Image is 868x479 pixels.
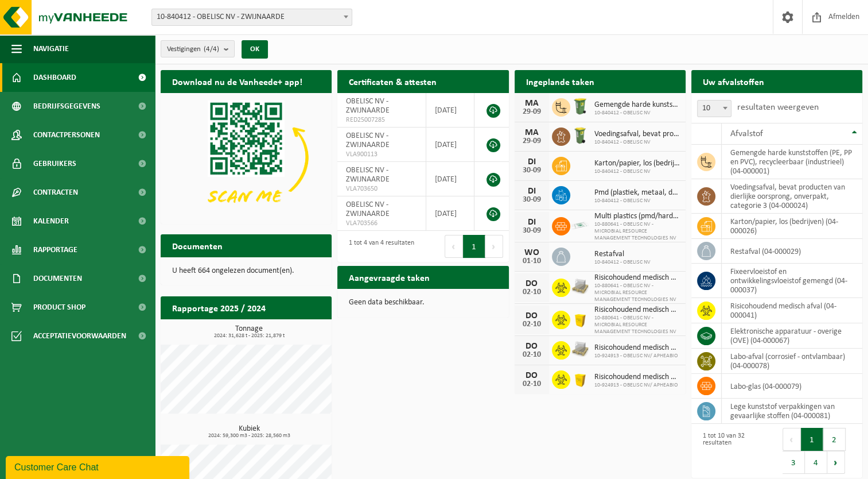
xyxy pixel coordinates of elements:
[722,374,862,399] td: labo-glas (04-000079)
[594,139,680,146] span: 10-840412 - OBELISC NV
[33,149,76,178] span: Gebruikers
[594,373,680,382] span: Risicohoudend medisch afval
[161,93,332,222] img: Download de VHEPlus App
[204,45,219,53] count: (4/4)
[346,166,390,184] span: OBELISC NV - ZWIJNAARDE
[167,41,219,58] span: Vestigingen
[485,235,503,258] button: Next
[346,184,417,194] span: VLA703650
[349,299,497,307] p: Geen data beschikbaar.
[426,93,474,128] td: [DATE]
[463,235,485,258] button: 1
[594,101,680,110] span: Gemengde harde kunststoffen (pe, pp en pvc), recycleerbaar (industrieel)
[426,128,474,162] td: [DATE]
[722,298,862,323] td: risicohoudend medisch afval (04-000041)
[570,309,590,329] img: LP-SB-00050-HPE-22
[246,319,330,342] a: Bekijk rapportage
[520,320,543,329] div: 02-10
[520,128,543,137] div: MA
[823,428,846,451] button: 2
[161,70,314,92] h2: Download nu de Vanheede+ app!
[520,311,543,320] div: DO
[520,167,543,175] div: 30-09
[594,212,680,221] span: Multi plastics (pmd/harde kunststoffen/spanbanden/eps/folie naturel/folie gemeng...
[594,259,651,266] span: 10-840412 - OBELISC NV
[594,159,680,168] span: Karton/papier, los (bedrijven)
[152,9,352,25] span: 10-840412 - OBELISC NV - ZWIJNAARDE
[594,168,680,175] span: 10-840412 - OBELISC NV
[343,234,414,259] div: 1 tot 4 van 4 resultaten
[520,108,543,116] div: 29-09
[594,283,680,303] span: 10-880641 - OBELISC NV - MICROBIAL RESOURCE MANAGEMENT TECHNOLOGIES NV
[346,115,417,125] span: RED25007285
[166,325,332,339] h3: Tonnage
[33,264,82,293] span: Documenten
[722,264,862,298] td: fixeervloeistof en ontwikkelingsvloeistof gemengd (04-000037)
[337,266,441,288] h2: Aangevraagde taken
[594,306,680,315] span: Risicohoudend medisch afval
[827,451,845,474] button: Next
[346,150,417,159] span: VLA900113
[520,99,543,108] div: MA
[805,451,827,474] button: 4
[520,137,543,145] div: 29-09
[783,451,805,474] button: 3
[570,126,590,145] img: WB-0140-HPE-GN-50
[594,130,680,139] span: Voedingsafval, bevat producten van dierlijke oorsprong, onverpakt, categorie 3
[594,343,680,353] span: Risicohoudend medisch afval
[520,279,543,288] div: DO
[520,380,543,388] div: 02-10
[33,235,77,264] span: Rapportage
[33,92,100,121] span: Bedrijfsgegevens
[151,9,352,26] span: 10-840412 - OBELISC NV - ZWIJNAARDE
[520,342,543,351] div: DO
[594,198,680,204] span: 10-840412 - OBELISC NV
[737,103,819,112] label: resultaten weergeven
[594,353,680,360] span: 10-924913 - OBELISC NV/ APHEABIO
[161,296,277,319] h2: Rapportage 2025 / 2024
[594,315,680,335] span: 10-880641 - OBELISC NV - MICROBIAL RESOURCE MANAGEMENT TECHNOLOGIES NV
[172,267,320,275] p: U heeft 664 ongelezen document(en).
[570,96,590,116] img: WB-0240-HPE-GN-50
[33,178,78,207] span: Contracten
[346,97,390,115] span: OBELISC NV - ZWIJNAARDE
[426,196,474,231] td: [DATE]
[722,239,862,264] td: restafval (04-000029)
[346,219,417,228] span: VLA703566
[6,454,192,479] iframe: chat widget
[426,162,474,196] td: [DATE]
[520,196,543,204] div: 30-09
[520,288,543,296] div: 02-10
[570,339,590,359] img: LP-PA-00000-WDN-11
[698,101,731,117] span: 10
[594,188,680,198] span: Pmd (plastiek, metaal, drankkartons) (bedrijven)
[520,257,543,265] div: 01-10
[166,425,332,439] h3: Kubiek
[691,70,776,92] h2: Uw afvalstoffen
[722,214,862,239] td: karton/papier, los (bedrijven) (04-000026)
[520,227,543,235] div: 30-09
[445,235,463,258] button: Previous
[161,234,234,257] h2: Documenten
[166,433,332,439] span: 2024: 59,300 m3 - 2025: 28,560 m3
[33,34,69,63] span: Navigatie
[166,333,332,339] span: 2024: 31,628 t - 2025: 21,879 t
[722,399,862,424] td: lege kunststof verpakkingen van gevaarlijke stoffen (04-000081)
[346,132,390,149] span: OBELISC NV - ZWIJNAARDE
[570,369,590,388] img: LP-SB-00050-HPE-22
[697,100,731,117] span: 10
[722,179,862,214] td: voedingsafval, bevat producten van dierlijke oorsprong, onverpakt, categorie 3 (04-000024)
[520,371,543,380] div: DO
[594,250,651,259] span: Restafval
[33,322,126,350] span: Acceptatievoorwaarden
[520,187,543,196] div: DI
[570,277,590,296] img: LP-PA-00000-WDN-11
[697,427,771,475] div: 1 tot 10 van 32 resultaten
[722,349,862,374] td: labo-afval (corrosief - ontvlambaar) (04-000078)
[722,145,862,179] td: gemengde harde kunststoffen (PE, PP en PVC), recycleerbaar (industrieel) (04-000001)
[520,248,543,257] div: WO
[242,40,268,59] button: OK
[33,121,100,149] span: Contactpersonen
[515,70,606,92] h2: Ingeplande taken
